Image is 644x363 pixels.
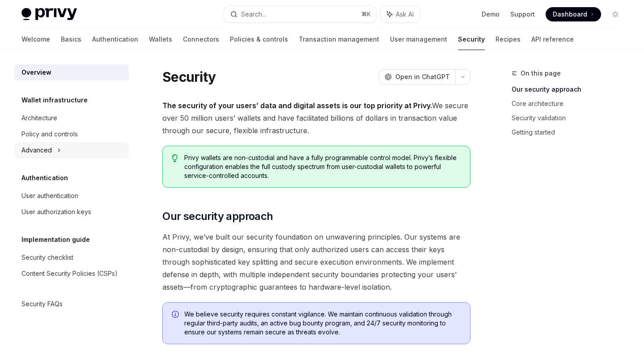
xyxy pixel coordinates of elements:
a: Welcome [21,29,50,50]
span: Open in ChatGPT [395,72,450,81]
a: Security [458,29,485,50]
button: Ask AI [381,6,420,22]
button: Open in ChatGPT [379,69,455,84]
strong: The security of your users’ data and digital assets is our top priority at Privy. [162,101,432,110]
button: Search...⌘K [224,6,376,22]
span: Privy wallets are non-custodial and have a fully programmable control model. Privy’s flexible con... [184,153,461,180]
svg: Info [172,311,181,320]
span: We secure over 50 million users’ wallets and have facilitated billions of dollars in transaction ... [162,99,470,137]
a: Security validation [512,111,630,125]
img: light logo [21,8,77,21]
span: Dashboard [553,10,587,19]
span: Ask AI [396,10,414,19]
a: API reference [531,29,574,50]
a: Core architecture [512,97,630,111]
h5: Authentication [21,173,68,183]
a: Authentication [92,29,138,50]
div: User authorization keys [21,207,91,217]
svg: Tip [172,154,178,162]
a: Security FAQs [14,296,129,312]
a: Our security approach [512,82,630,97]
a: Getting started [512,125,630,139]
a: User management [390,29,447,50]
a: User authentication [14,188,129,204]
a: Overview [14,64,129,80]
a: Dashboard [546,7,601,21]
span: At Privy, we’ve built our security foundation on unwavering principles. Our systems are non-custo... [162,231,470,293]
a: Content Security Policies (CSPs) [14,266,129,282]
h5: Wallet infrastructure [21,95,88,106]
a: User authorization keys [14,204,129,220]
div: Security FAQs [21,299,63,309]
a: Wallets [149,29,172,50]
button: Toggle dark mode [608,7,623,21]
h5: Implementation guide [21,234,90,245]
div: Search... [241,9,266,20]
div: Architecture [21,113,57,123]
span: We believe security requires constant vigilance. We maintain continuous validation through regula... [184,310,461,337]
a: Security checklist [14,249,129,266]
a: Connectors [183,29,219,50]
div: User authentication [21,190,78,201]
span: ⌘ K [361,11,371,18]
div: Advanced [21,145,52,156]
a: Policies & controls [230,29,288,50]
h1: Security [162,69,216,85]
div: Policy and controls [21,129,78,139]
a: Basics [61,29,81,50]
a: Policy and controls [14,126,129,142]
span: Our security approach [162,209,273,224]
div: Security checklist [21,252,73,263]
a: Support [510,10,535,19]
a: Recipes [496,29,521,50]
span: On this page [521,68,561,79]
div: Content Security Policies (CSPs) [21,268,118,279]
a: Architecture [14,110,129,126]
div: Overview [21,67,51,78]
a: Transaction management [299,29,379,50]
a: Demo [482,10,500,19]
